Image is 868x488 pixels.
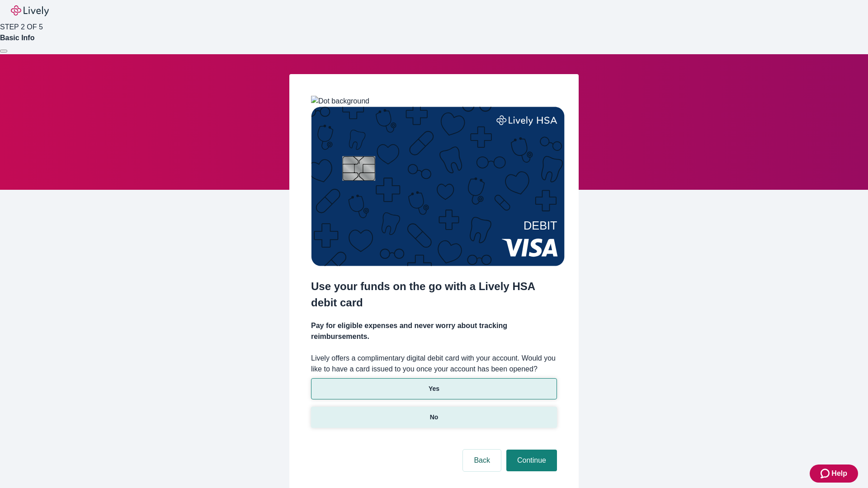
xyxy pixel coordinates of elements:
[311,320,557,342] h4: Pay for eligible expenses and never worry about tracking reimbursements.
[311,96,369,107] img: Dot background
[311,378,557,399] button: Yes
[311,278,557,311] h2: Use your funds on the go with a Lively HSA debit card
[11,5,49,16] img: Lively
[311,107,565,266] img: Debit card
[429,384,439,394] p: Yes
[463,450,501,471] button: Back
[430,413,439,422] p: No
[506,450,557,471] button: Continue
[810,465,858,483] button: Zendesk support iconHelp
[311,353,557,375] label: Lively offers a complimentary digital debit card with your account. Would you like to have a card...
[821,468,831,479] svg: Zendesk support icon
[311,407,557,428] button: No
[831,468,847,479] span: Help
